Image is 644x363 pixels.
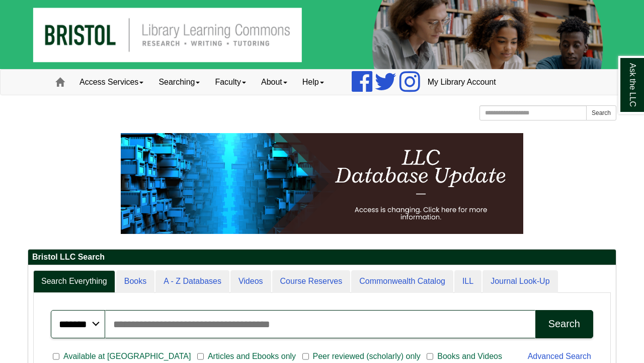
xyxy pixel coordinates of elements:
[351,270,453,293] a: Commonwealth Catalog
[72,70,151,95] a: Access Services
[295,70,332,95] a: Help
[121,133,523,234] img: HTML tutorial
[528,352,591,360] a: Advanced Search
[272,270,351,293] a: Course Reserves
[586,105,616,120] button: Search
[535,310,593,338] button: Search
[420,70,504,95] a: My Library Account
[548,318,580,330] div: Search
[155,270,229,293] a: A - Z Databases
[204,350,300,362] span: Articles and Ebooks only
[207,70,254,95] a: Faculty
[53,352,59,361] input: Available at [GEOGRAPHIC_DATA]
[309,350,425,362] span: Peer reviewed (scholarly) only
[427,352,433,361] input: Books and Videos
[230,270,271,293] a: Videos
[116,270,154,293] a: Books
[59,350,195,362] span: Available at [GEOGRAPHIC_DATA]
[482,270,557,293] a: Journal Look-Up
[302,352,309,361] input: Peer reviewed (scholarly) only
[454,270,481,293] a: ILL
[433,350,506,362] span: Books and Videos
[197,352,204,361] input: Articles and Ebooks only
[33,270,115,293] a: Search Everything
[151,70,207,95] a: Searching
[254,70,295,95] a: About
[28,250,616,265] h2: Bristol LLC Search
